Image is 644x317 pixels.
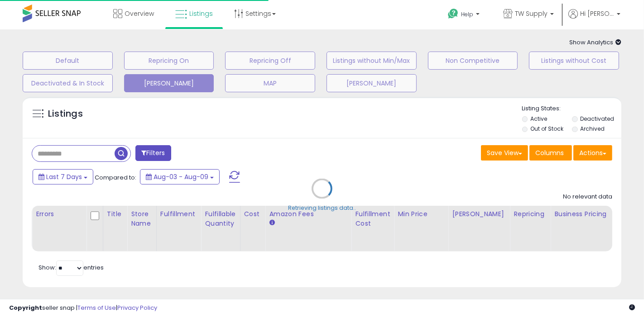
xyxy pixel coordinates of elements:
[124,74,214,92] button: [PERSON_NAME]
[327,52,417,70] button: Listings without Min/Max
[189,9,213,18] span: Listings
[125,9,154,18] span: Overview
[77,303,116,312] a: Terms of Use
[515,9,548,18] span: TW Supply
[568,9,620,29] a: Hi [PERSON_NAME]
[23,74,113,92] button: Deactivated & In Stock
[441,1,489,29] a: Help
[529,52,619,70] button: Listings without Cost
[225,52,315,70] button: Repricing Off
[569,38,621,47] span: Show Analytics
[9,303,42,312] strong: Copyright
[288,204,356,213] div: Retrieving listings data..
[225,74,315,92] button: MAP
[461,10,473,18] span: Help
[117,303,157,312] a: Privacy Policy
[327,74,417,92] button: [PERSON_NAME]
[580,9,614,18] span: Hi [PERSON_NAME]
[124,52,214,70] button: Repricing On
[428,52,518,70] button: Non Competitive
[9,304,157,312] div: seller snap | |
[23,52,113,70] button: Default
[447,8,459,19] i: Get Help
